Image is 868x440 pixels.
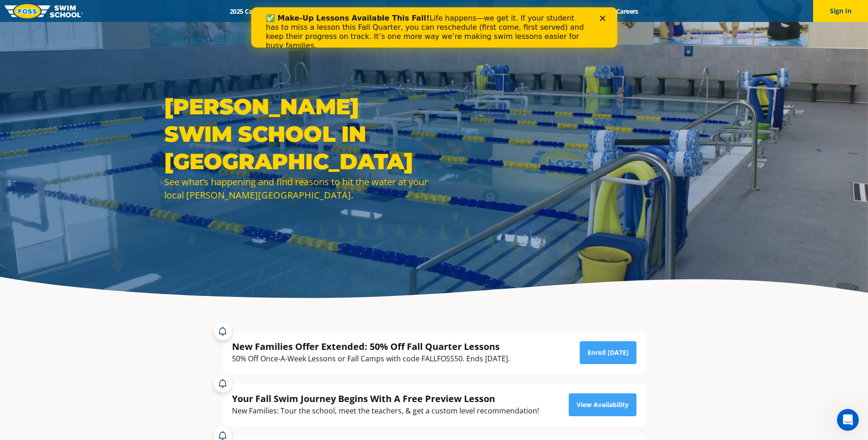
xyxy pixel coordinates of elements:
[15,6,337,43] div: Life happens—we get it. If your student has to miss a lesson this Fall Quarter, you can reschedul...
[569,393,636,416] a: View Availability
[483,7,580,16] a: Swim Like [PERSON_NAME]
[5,4,83,18] img: FOSS Swim School Logo
[232,392,539,405] div: Your Fall Swim Journey Begins With A Free Preview Lesson
[318,7,398,16] a: Swim Path® Program
[15,6,178,15] b: ✅ Make-Up Lessons Available This Fall!
[232,353,510,365] div: 50% Off Once-A-Week Lessons or Fall Camps with code FALLFOSS50. Ends [DATE].
[837,409,859,431] iframe: Intercom live chat
[279,7,318,16] a: Schools
[232,340,510,353] div: New Families Offer Extended: 50% Off Fall Quarter Lessons
[232,405,539,417] div: New Families: Tour the school, meet the teachers, & get a custom level recommendation!
[222,7,279,16] a: 2025 Calendar
[398,7,483,16] a: About [PERSON_NAME]
[579,7,608,16] a: Blog
[580,341,636,364] a: Enroll [DATE]
[608,7,646,16] a: Careers
[251,7,617,48] iframe: Intercom live chat banner
[349,8,358,14] div: Close
[164,175,430,202] div: See what’s happening and find reasons to hit the water at your local [PERSON_NAME][GEOGRAPHIC_DATA].
[164,93,430,175] h1: [PERSON_NAME] Swim School in [GEOGRAPHIC_DATA]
